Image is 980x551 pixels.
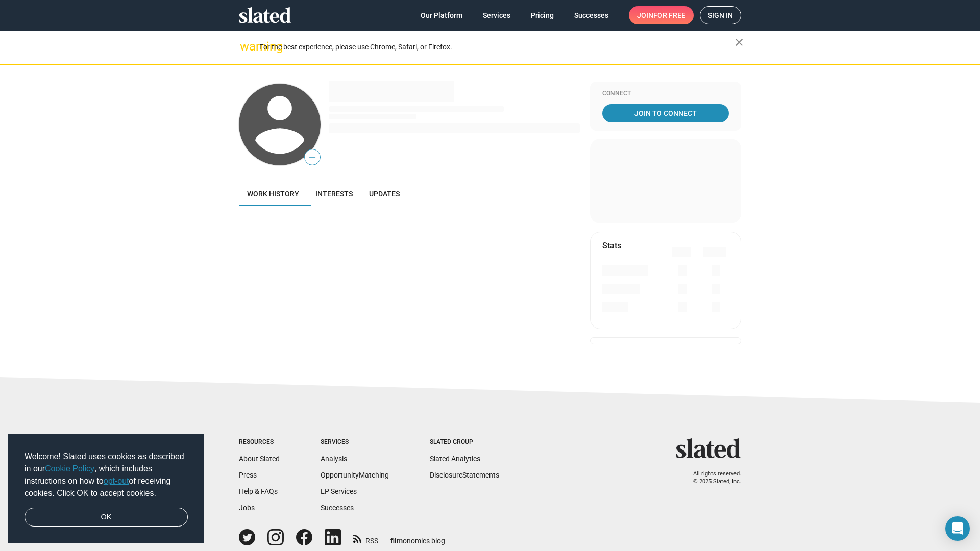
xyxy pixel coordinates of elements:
[361,182,408,206] a: Updates
[566,6,617,24] a: Successes
[45,464,94,473] a: Cookie Policy
[708,7,733,24] span: Sign in
[390,537,403,545] span: film
[307,182,361,206] a: Interests
[321,438,389,446] div: Services
[239,438,280,446] div: Resources
[305,151,320,164] span: —
[945,516,970,541] div: Open Intercom Messenger
[321,487,357,495] a: EP Services
[239,487,278,495] a: Help & FAQs
[574,6,608,24] span: Successes
[629,6,694,24] a: Joinfor free
[321,455,347,463] a: Analysis
[421,6,462,24] span: Our Platform
[430,471,499,479] a: DisclosureStatements
[390,528,445,546] a: filmonomics blog
[321,504,354,512] a: Successes
[733,36,745,48] mat-icon: close
[259,40,735,54] div: For the best experience, please use Chrome, Safari, or Firefox.
[483,6,510,24] span: Services
[239,455,280,463] a: About Slated
[315,190,353,198] span: Interests
[430,455,480,463] a: Slated Analytics
[24,508,188,527] a: dismiss cookie message
[321,471,389,479] a: OpportunityMatching
[353,530,378,546] a: RSS
[8,434,204,543] div: cookieconsent
[247,190,299,198] span: Work history
[475,6,519,24] a: Services
[604,104,727,122] span: Join To Connect
[653,6,685,24] span: for free
[602,104,729,122] a: Join To Connect
[430,438,499,446] div: Slated Group
[523,6,562,24] a: Pricing
[24,450,188,499] span: Welcome! Slated uses cookies as described in our , which includes instructions on how to of recei...
[240,40,252,53] mat-icon: warning
[239,182,307,206] a: Work history
[412,6,471,24] a: Our Platform
[700,6,741,24] a: Sign in
[637,6,685,24] span: Join
[104,477,129,485] a: opt-out
[531,6,554,24] span: Pricing
[239,504,255,512] a: Jobs
[602,90,729,98] div: Connect
[369,190,400,198] span: Updates
[602,240,621,251] mat-card-title: Stats
[682,470,741,485] p: All rights reserved. © 2025 Slated, Inc.
[239,471,257,479] a: Press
